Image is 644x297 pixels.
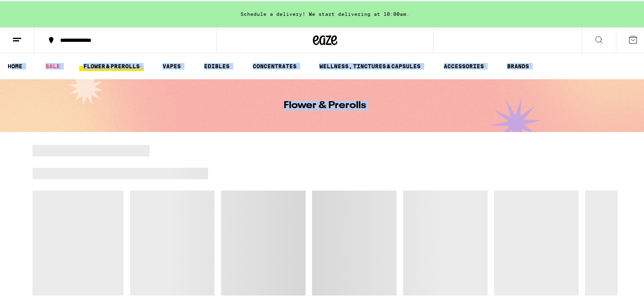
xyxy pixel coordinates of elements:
h1: Flower & Prerolls [284,100,366,109]
a: CONCENTRATES [249,60,301,70]
a: EDIBLES [200,60,234,70]
a: VAPES [158,60,185,70]
a: SALE [41,60,64,70]
a: FLOWER & PREROLLS [79,60,144,70]
a: ACCESSORIES [440,60,488,70]
a: HOME [4,60,26,70]
a: BRANDS [503,60,533,70]
a: WELLNESS, TINCTURES & CAPSULES [315,60,425,70]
